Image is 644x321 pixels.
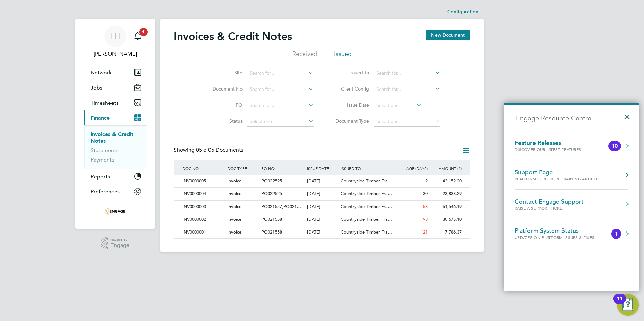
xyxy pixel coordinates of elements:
[101,237,130,250] a: Powered byEngage
[429,226,463,239] div: 7,786.37
[341,229,392,235] span: Countryside Timber Fra…
[91,100,119,106] span: Timesheets
[247,69,314,78] input: Search for...
[227,178,241,184] span: Invoice
[305,160,339,176] div: ISSUE DATE
[425,178,428,184] span: 2
[305,201,339,213] div: [DATE]
[91,115,110,121] span: Finance
[515,176,601,182] div: Platform Support & Training Articles
[374,117,440,127] input: Select one
[84,50,147,58] span: Linda Hartley
[305,188,339,200] div: [DATE]
[227,191,241,197] span: Invoice
[305,175,339,187] div: [DATE]
[139,28,148,36] span: 1
[260,160,305,176] div: PO NO
[426,30,470,40] button: New Document
[515,139,594,147] div: Feature Releases
[515,227,608,235] div: Platform System Status
[261,191,282,197] span: PO022525
[515,205,584,211] div: Raise a Support Ticket
[227,216,241,222] span: Invoice
[617,299,623,308] div: 11
[181,201,226,213] div: INV0000003
[341,191,392,197] span: Countryside Timber Fra…
[261,229,282,235] span: PO021558
[226,160,260,176] div: DOC TYPE
[515,147,594,152] div: Discover our latest features
[624,107,634,122] button: Close
[504,103,639,291] div: Engage Resource Centre
[330,118,369,124] label: Document Type
[91,173,110,180] span: Reports
[84,65,147,80] button: Network
[181,213,226,226] div: INV0000002
[84,110,147,125] button: Finance
[204,86,243,92] label: Document No
[227,229,241,235] span: Invoice
[374,69,440,78] input: Search for...
[84,80,147,95] button: Jobs
[84,206,147,217] a: Go to home page
[261,204,301,209] span: PO021557,PO021…
[174,30,292,43] h2: Invoices & Credit Notes
[247,85,314,94] input: Search for...
[84,184,147,199] button: Preferences
[181,188,226,200] div: INV0000004
[105,206,125,217] img: thebestconnection-logo-retina.png
[75,19,155,229] nav: Main navigation
[84,95,147,110] button: Timesheets
[429,160,463,176] div: AMOUNT (£)
[447,5,478,19] li: Configuration
[261,216,282,222] span: PO021558
[305,226,339,239] div: [DATE]
[341,178,392,184] span: Countryside Timber Fra…
[91,156,114,163] a: Payments
[91,188,120,195] span: Preferences
[339,160,395,176] div: ISSUED TO
[110,243,129,248] span: Engage
[227,204,241,209] span: Invoice
[110,237,129,243] span: Powered by
[84,169,147,184] button: Reports
[91,147,119,153] a: Statements
[330,86,369,92] label: Client Config
[515,235,608,240] div: Updates on Platform Issues & Fixes
[423,216,428,222] span: 93
[515,198,584,205] div: Contact Engage Support
[617,294,639,316] button: Open Resource Center, 11 new notifications
[429,188,463,200] div: 23,838.29
[305,213,339,226] div: [DATE]
[91,84,102,91] span: Jobs
[341,204,392,209] span: Countryside Timber Fra…
[181,226,226,239] div: INV0000001
[181,160,226,176] div: DOC NO
[515,169,601,176] div: Support Page
[174,147,245,154] div: Showing
[292,50,317,62] li: Received
[261,178,282,184] span: PO022525
[423,204,428,209] span: 58
[196,147,243,153] span: 05 Documents
[131,26,144,47] a: 1
[374,101,422,110] input: Select one
[330,102,369,108] label: Issue Date
[91,69,112,76] span: Network
[429,175,463,187] div: 43,152.20
[334,50,352,62] li: Issued
[429,201,463,213] div: 61,546.19
[247,117,314,127] input: Select one
[84,125,147,169] div: Finance
[374,85,440,94] input: Search for...
[91,131,133,144] a: Invoices & Credit Notes
[204,70,243,76] label: Site
[84,26,147,58] a: LH[PERSON_NAME]
[504,105,639,131] h2: Engage Resource Centre
[429,213,463,226] div: 30,675.10
[341,216,392,222] span: Countryside Timber Fra…
[247,101,314,110] input: Search for...
[196,147,208,153] span: 05 of
[423,191,428,197] span: 30
[330,70,369,76] label: Issued To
